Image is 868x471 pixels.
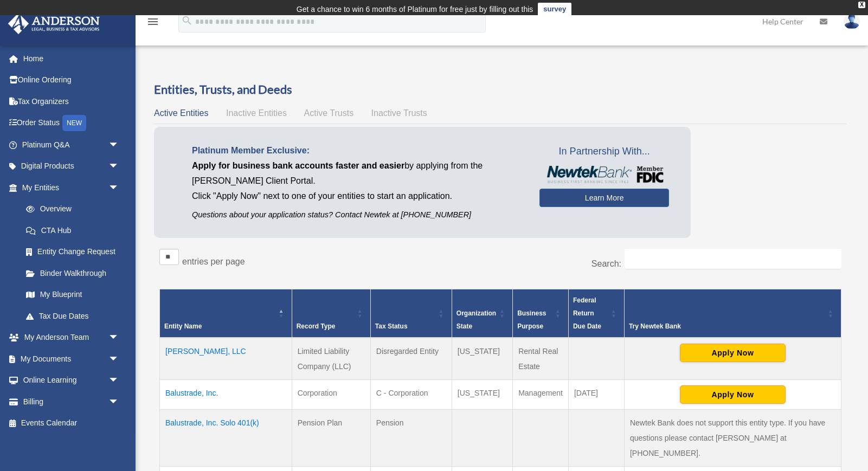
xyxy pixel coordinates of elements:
[160,289,292,338] th: Entity Name: Activate to invert sorting
[452,338,512,380] td: [US_STATE]
[591,259,621,268] label: Search:
[15,241,130,263] a: Entity Change Request
[858,2,865,8] div: close
[8,370,136,391] a: Online Learningarrow_drop_down
[8,112,136,134] a: Order StatusNEW
[160,379,292,409] td: Balustrade, Inc.
[8,391,136,412] a: Billingarrow_drop_down
[8,177,130,198] a: My Entitiesarrow_drop_down
[108,327,130,349] span: arrow_drop_down
[108,177,130,199] span: arrow_drop_down
[8,134,136,156] a: Platinum Q&Aarrow_drop_down
[292,409,370,466] td: Pension Plan
[8,69,136,91] a: Online Ordering
[513,379,569,409] td: Management
[568,379,624,409] td: [DATE]
[108,370,130,392] span: arrow_drop_down
[545,166,664,183] img: NewtekBankLogoSM.png
[304,108,354,118] span: Active Trusts
[15,305,130,327] a: Tax Due Dates
[192,161,404,170] span: Apply for business bank accounts faster and easier
[680,344,786,362] button: Apply Now
[146,19,159,28] a: menu
[146,15,159,28] i: menu
[517,309,546,330] span: Business Purpose
[192,143,523,158] p: Platinum Member Exclusive:
[15,220,130,241] a: CTA Hub
[160,409,292,466] td: Balustrade, Inc. Solo 401(k)
[680,385,786,404] button: Apply Now
[192,189,523,204] p: Click "Apply Now" next to one of your entities to start an application.
[292,289,370,338] th: Record Type: Activate to sort
[8,412,136,434] a: Events Calendar
[108,348,130,370] span: arrow_drop_down
[8,348,136,370] a: My Documentsarrow_drop_down
[62,115,86,131] div: NEW
[629,320,825,333] div: Try Newtek Bank
[513,289,569,338] th: Business Purpose: Activate to sort
[513,338,569,380] td: Rental Real Estate
[370,289,452,338] th: Tax Status: Activate to sort
[297,322,336,330] span: Record Type
[108,156,130,178] span: arrow_drop_down
[181,15,193,27] i: search
[108,391,130,413] span: arrow_drop_down
[164,322,202,330] span: Entity Name
[292,379,370,409] td: Corporation
[5,13,103,34] img: Anderson Advisors Platinum Portal
[568,289,624,338] th: Federal Return Due Date: Activate to sort
[15,262,130,284] a: Binder Walkthrough
[370,379,452,409] td: C - Corporation
[297,3,533,16] div: Get a chance to win 6 months of Platinum for free just by filling out this
[15,198,125,220] a: Overview
[452,379,512,409] td: [US_STATE]
[8,48,136,69] a: Home
[192,158,523,189] p: by applying from the [PERSON_NAME] Client Portal.
[844,14,860,29] img: User Pic
[292,338,370,380] td: Limited Liability Company (LLC)
[573,296,601,330] span: Federal Return Due Date
[192,208,523,222] p: Questions about your application status? Contact Newtek at [PHONE_NUMBER]
[539,143,669,160] span: In Partnership With...
[15,284,130,306] a: My Blueprint
[182,257,245,266] label: entries per page
[154,81,847,98] h3: Entities, Trusts, and Deeds
[8,91,136,112] a: Tax Organizers
[226,108,287,118] span: Inactive Entities
[370,409,452,466] td: Pension
[624,409,841,466] td: Newtek Bank does not support this entity type. If you have questions please contact [PERSON_NAME]...
[8,156,136,177] a: Digital Productsarrow_drop_down
[108,134,130,156] span: arrow_drop_down
[8,327,136,349] a: My Anderson Teamarrow_drop_down
[160,338,292,380] td: [PERSON_NAME], LLC
[456,309,496,330] span: Organization State
[375,322,408,330] span: Tax Status
[538,3,571,16] a: survey
[452,289,512,338] th: Organization State: Activate to sort
[371,108,427,118] span: Inactive Trusts
[154,108,208,118] span: Active Entities
[370,338,452,380] td: Disregarded Entity
[624,289,841,338] th: Try Newtek Bank : Activate to sort
[539,189,669,207] a: Learn More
